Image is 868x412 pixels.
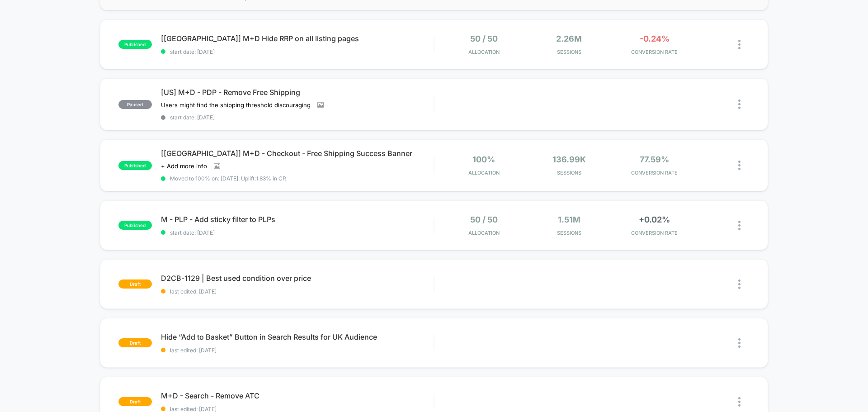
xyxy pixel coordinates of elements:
[161,332,434,341] span: Hide “Add to Basket” Button in Search Results for UK Audience
[161,149,434,158] span: [[GEOGRAPHIC_DATA]] M+D - Checkout - Free Shipping Success Banner
[738,40,741,49] img: close
[738,338,741,348] img: close
[614,170,695,176] span: CONVERSION RATE
[556,34,582,43] span: 2.26M
[552,155,586,164] span: 136.99k
[161,215,434,224] span: M - PLP - Add sticky filter to PLPs
[470,215,498,224] span: 50 / 50
[161,48,434,55] span: start date: [DATE]
[161,88,434,97] span: [US] M+D - PDP - Remove Free Shipping
[640,155,669,164] span: 77.59%
[529,49,610,55] span: Sessions
[614,230,695,236] span: CONVERSION RATE
[161,347,434,354] span: last edited: [DATE]
[470,34,498,43] span: 50 / 50
[738,279,741,289] img: close
[118,397,152,406] span: draft
[738,161,741,170] img: close
[118,279,152,289] span: draft
[529,170,610,176] span: Sessions
[161,101,311,109] span: Users might find the shipping threshold discouraging
[558,215,580,224] span: 1.51M
[161,34,434,43] span: [[GEOGRAPHIC_DATA]] M+D Hide RRP on all listing pages
[468,230,500,236] span: Allocation
[738,221,741,230] img: close
[161,229,434,236] span: start date: [DATE]
[118,221,152,230] span: published
[118,40,152,49] span: published
[639,215,670,224] span: +0.02%
[118,161,152,170] span: published
[161,274,434,283] span: D2CB-1129 | Best used condition over price
[161,391,434,400] span: M+D - Search - Remove ATC
[161,162,207,170] span: + Add more info
[118,100,152,109] span: paused
[738,99,741,109] img: close
[161,288,434,295] span: last edited: [DATE]
[640,34,670,43] span: -0.24%
[468,49,500,55] span: Allocation
[118,338,152,347] span: draft
[170,175,286,182] span: Moved to 100% on: [DATE] . Uplift: 1.83% in CR
[529,230,610,236] span: Sessions
[614,49,695,55] span: CONVERSION RATE
[468,170,500,176] span: Allocation
[472,155,495,164] span: 100%
[161,114,434,121] span: start date: [DATE]
[738,397,741,407] img: close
